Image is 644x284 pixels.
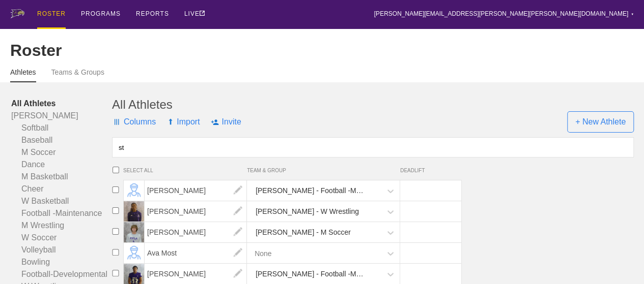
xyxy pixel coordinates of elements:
span: [PERSON_NAME] [145,222,247,242]
div: [PERSON_NAME] - Football -Maintenance [256,265,366,283]
a: W Basketball [11,195,112,207]
iframe: Chat Widget [593,235,644,284]
a: [PERSON_NAME] [145,186,247,195]
img: edit.png [228,201,248,222]
span: [PERSON_NAME] [145,264,247,284]
img: edit.png [228,264,248,284]
span: + New Athlete [567,111,634,133]
img: edit.png [228,243,248,263]
a: [PERSON_NAME] [11,110,112,122]
img: logo [10,9,24,18]
a: M Wrestling [11,219,112,232]
div: Roster [10,41,634,60]
a: W Soccer [11,232,112,244]
span: TEAM & GROUP [247,168,400,173]
a: Dance [11,159,112,171]
span: Import [167,107,200,137]
span: [PERSON_NAME] [145,201,247,222]
input: Search by name... [112,137,634,157]
a: Teams & Groups [51,68,104,81]
span: Columns [112,107,156,137]
span: [PERSON_NAME] [145,180,247,201]
a: Softball [11,122,112,134]
a: M Soccer [11,146,112,159]
img: edit.png [228,222,248,242]
a: Baseball [11,134,112,146]
div: [PERSON_NAME] - Football -Maintenance [256,181,366,200]
span: Ava Most [145,243,247,263]
div: [PERSON_NAME] - W Wrestling [256,202,359,221]
a: Football -Maintenance [11,207,112,219]
div: All Athletes [112,98,634,112]
a: Athletes [10,68,36,82]
a: [PERSON_NAME] [145,207,247,215]
a: Ava Most [145,248,247,257]
a: Volleyball [11,244,112,256]
a: [PERSON_NAME] [145,228,247,236]
div: None [255,244,271,263]
div: ▼ [631,11,634,17]
span: Invite [211,107,241,137]
span: SELECT ALL [123,168,247,173]
a: Bowling [11,256,112,268]
div: [PERSON_NAME] - M Soccer [256,223,351,242]
a: M Basketball [11,171,112,183]
span: DEADLIFT [400,168,457,173]
a: Cheer [11,183,112,195]
img: edit.png [228,180,248,201]
a: [PERSON_NAME] [145,269,247,278]
a: All Athletes [11,98,112,110]
a: Football-Developmental [11,268,112,280]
